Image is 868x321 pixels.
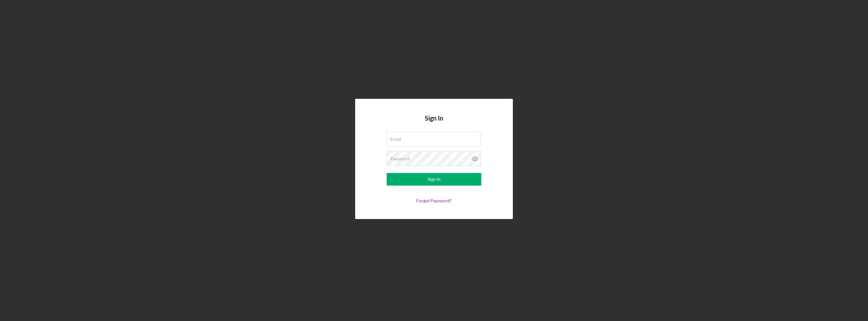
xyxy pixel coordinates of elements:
label: Password [390,156,409,161]
div: Sign In [428,173,441,186]
label: Email [390,137,401,142]
h4: Sign In [425,115,443,131]
button: Sign In [387,173,481,186]
a: Forgot Password? [416,198,452,203]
